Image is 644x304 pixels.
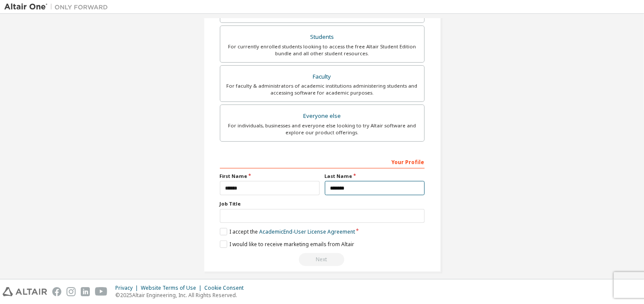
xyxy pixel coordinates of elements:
div: For individuals, businesses and everyone else looking to try Altair software and explore our prod... [225,122,419,136]
label: I accept the [220,228,355,235]
label: Last Name [325,173,425,180]
p: © 2025 Altair Engineering, Inc. All Rights Reserved. [115,291,249,299]
div: Read and acccept EULA to continue [220,253,425,266]
img: facebook.svg [52,287,61,296]
div: Students [225,31,419,43]
div: Privacy [115,285,141,291]
div: Website Terms of Use [141,285,204,291]
div: Your Profile [220,155,425,168]
a: Academic End-User License Agreement [259,228,355,235]
img: altair_logo.svg [3,287,47,296]
div: Everyone else [225,110,419,122]
label: Job Title [220,200,425,207]
label: First Name [220,173,320,180]
div: For faculty & administrators of academic institutions administering students and accessing softwa... [225,82,419,96]
img: instagram.svg [67,287,76,296]
div: For currently enrolled students looking to access the free Altair Student Edition bundle and all ... [225,43,419,57]
img: Altair One [4,3,112,11]
label: I would like to receive marketing emails from Altair [220,241,354,248]
img: youtube.svg [95,287,108,296]
img: linkedin.svg [81,287,90,296]
div: Cookie Consent [204,285,249,291]
div: Faculty [225,71,419,83]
